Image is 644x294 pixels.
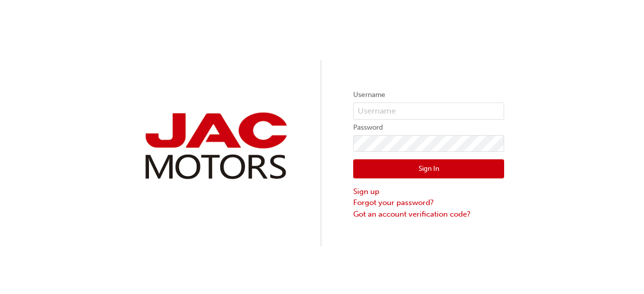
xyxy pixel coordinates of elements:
[353,122,504,134] label: Password
[353,159,504,178] button: Sign In
[353,186,504,198] a: Sign up
[353,209,504,220] a: Got an account verification code?
[353,197,504,209] a: Forgot your password?
[353,89,504,101] label: Username
[140,109,291,183] img: jac-portal
[353,103,504,120] input: Username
